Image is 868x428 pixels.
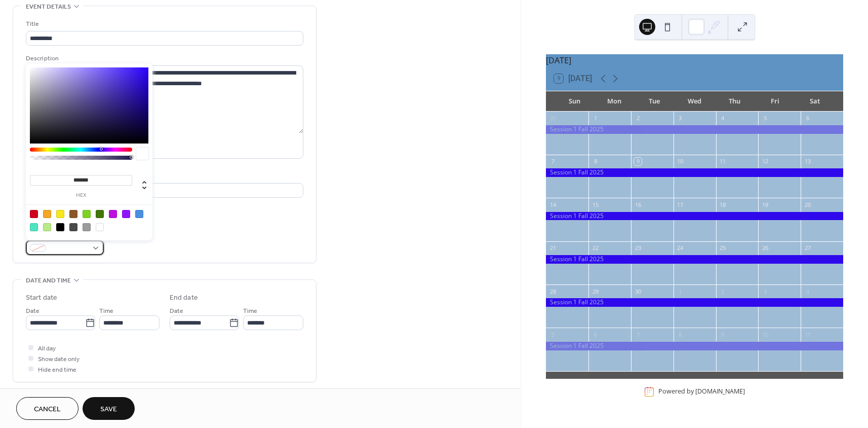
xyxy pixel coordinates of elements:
div: #F8E71C [56,210,64,218]
div: 7 [549,158,557,165]
div: #B8E986 [43,223,51,231]
div: Session 1 Fall 2025 [546,342,843,350]
div: 14 [549,201,557,208]
div: 4 [719,115,727,122]
label: hex [30,193,132,198]
div: 6 [804,115,811,122]
div: 5 [761,115,769,122]
div: #9013FE [122,210,130,218]
div: Powered by [658,387,745,396]
span: Time [243,306,257,316]
span: Cancel [34,404,61,415]
div: Sat [795,91,835,112]
div: 11 [804,331,811,338]
div: 23 [634,244,642,252]
span: All day [38,343,56,354]
div: 16 [634,201,642,208]
div: 28 [549,288,557,295]
div: Location [26,171,301,182]
div: Fri [755,91,795,112]
span: Hide end time [38,365,76,375]
a: [DOMAIN_NAME] [695,387,745,396]
div: End date [170,293,198,303]
div: Wed [675,91,715,112]
div: 25 [719,244,727,252]
div: #4A4A4A [69,223,77,231]
div: 30 [634,288,642,295]
div: #9B9B9B [83,223,91,231]
div: 5 [549,331,557,338]
div: #BD10E0 [109,210,117,218]
div: 3 [677,115,684,122]
div: 9 [719,331,727,338]
div: #F5A623 [43,210,51,218]
div: #000000 [56,223,64,231]
div: 4 [804,288,811,295]
div: Sun [554,91,594,112]
button: Save [83,397,135,420]
span: Show date only [38,354,80,365]
div: 22 [591,244,599,252]
div: 12 [761,158,769,165]
div: 9 [634,158,642,165]
div: 10 [761,331,769,338]
div: Session 1 Fall 2025 [546,212,843,221]
div: 21 [549,244,557,252]
div: 10 [677,158,684,165]
div: 8 [591,158,599,165]
div: 20 [804,201,811,208]
div: 6 [591,331,599,338]
span: Date and time [26,275,71,286]
div: [DATE] [546,54,843,66]
div: 24 [677,244,684,252]
div: Session 1 Fall 2025 [546,125,843,134]
div: Start date [26,293,57,303]
span: Date [26,306,40,316]
div: 18 [719,201,727,208]
div: Title [26,19,301,29]
div: 17 [677,201,684,208]
div: 3 [761,288,769,295]
div: 13 [804,158,811,165]
div: 29 [591,288,599,295]
div: 1 [591,115,599,122]
div: Session 1 Fall 2025 [546,298,843,307]
div: #417505 [96,210,104,218]
div: 27 [804,244,811,252]
div: 7 [634,331,642,338]
div: 31 [549,115,557,122]
div: 8 [677,331,684,338]
div: 2 [634,115,642,122]
div: Thu [715,91,755,112]
div: #7ED321 [83,210,91,218]
div: 11 [719,158,727,165]
span: Date [170,306,183,316]
div: #4A90E2 [135,210,143,218]
div: Tue [635,91,675,112]
div: 2 [719,288,727,295]
div: Session 1 Fall 2025 [546,168,843,177]
div: #50E3C2 [30,223,38,231]
div: #8B572A [69,210,77,218]
button: Cancel [16,397,78,420]
div: Mon [595,91,635,112]
div: 26 [761,244,769,252]
div: Session 1 Fall 2025 [546,255,843,264]
div: 1 [677,288,684,295]
div: #FFFFFF [96,223,104,231]
div: 19 [761,201,769,208]
span: Event details [26,2,71,12]
span: Save [100,404,117,415]
span: Time [99,306,113,316]
div: Description [26,53,301,64]
div: 15 [591,201,599,208]
div: #D0021B [30,210,38,218]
